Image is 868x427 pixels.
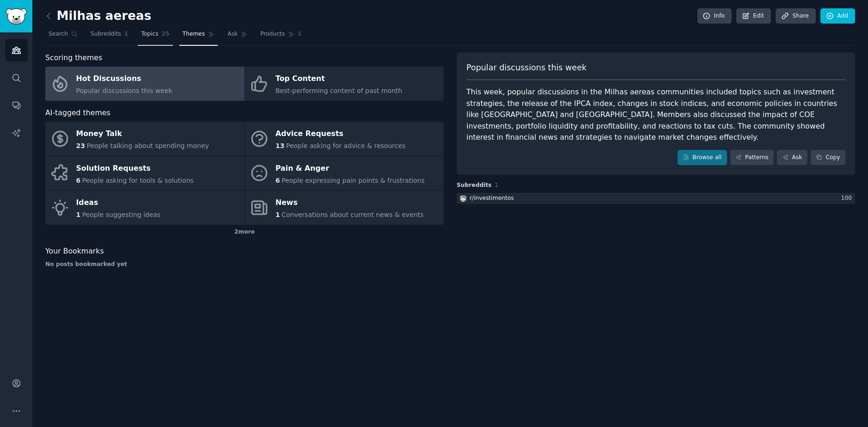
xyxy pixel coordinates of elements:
[736,8,771,24] a: Edit
[466,62,587,74] span: Popular discussions this week
[457,193,855,204] a: investimentosr/investimentos100
[275,87,402,94] span: Best-performing content of past month
[275,196,424,210] div: News
[245,191,444,225] a: News1Conversations about current news & events
[86,142,209,149] span: People talking about spending money
[45,225,444,240] div: 2 more
[76,127,209,142] div: Money Talk
[260,30,285,38] span: Products
[281,211,423,218] span: Conversations about current news & events
[82,211,161,218] span: People suggesting ideas
[776,8,815,24] a: Share
[275,161,425,176] div: Pain & Anger
[820,8,855,24] a: Add
[6,8,27,25] img: GummySearch logo
[227,30,238,38] span: Ask
[76,161,194,176] div: Solution Requests
[777,150,807,166] a: Ask
[45,9,151,24] h2: Milhas aereas
[45,191,245,225] a: Ideas1People suggesting ideas
[45,156,245,191] a: Solution Requests6People asking for tools & solutions
[138,27,172,46] a: Topics25
[91,30,121,38] span: Subreddits
[275,177,280,184] span: 6
[45,52,102,64] span: Scoring themes
[162,30,170,38] span: 25
[45,246,104,257] span: Your Bookmarks
[697,8,732,24] a: Info
[141,30,158,38] span: Topics
[275,72,402,87] div: Top Content
[76,142,85,149] span: 23
[298,30,302,38] span: 1
[286,142,405,149] span: People asking for advice & resources
[224,27,251,46] a: Ask
[45,107,110,119] span: AI-tagged themes
[87,27,131,46] a: Subreddits1
[76,87,172,94] span: Popular discussions this week
[466,87,845,143] div: This week, popular discussions in the Milhas aereas communities included topics such as investmen...
[82,177,194,184] span: People asking for tools & solutions
[76,177,81,184] span: 6
[124,30,128,38] span: 1
[45,122,245,156] a: Money Talk23People talking about spending money
[179,27,218,46] a: Themes
[45,67,245,101] a: Hot DiscussionsPopular discussions this week
[76,72,172,87] div: Hot Discussions
[45,260,444,269] div: No posts bookmarked yet
[495,182,499,188] span: 1
[49,30,68,38] span: Search
[245,122,444,156] a: Advice Requests13People asking for advice & resources
[841,194,855,203] div: 100
[76,196,161,210] div: Ideas
[460,195,466,202] img: investimentos
[470,194,514,203] div: r/ investimentos
[678,150,727,166] a: Browse all
[45,27,81,46] a: Search
[257,27,305,46] a: Products1
[275,211,280,218] span: 1
[245,156,444,191] a: Pain & Anger6People expressing pain points & frustrations
[457,181,492,190] span: Subreddits
[183,30,205,38] span: Themes
[281,177,425,184] span: People expressing pain points & frustrations
[811,150,845,166] button: Copy
[76,211,81,218] span: 1
[245,67,444,101] a: Top ContentBest-performing content of past month
[275,127,405,142] div: Advice Requests
[730,150,774,166] a: Patterns
[275,142,284,149] span: 13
